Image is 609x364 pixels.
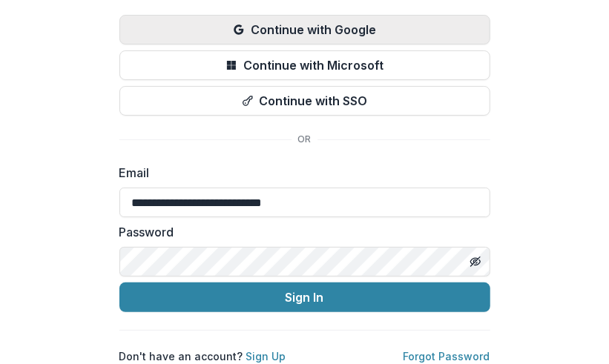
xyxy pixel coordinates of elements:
label: Email [119,164,481,182]
button: Toggle password visibility [464,250,487,274]
p: Don't have an account? [119,348,286,364]
a: Forgot Password [404,350,490,363]
button: Sign In [119,282,490,312]
button: Continue with Google [119,15,490,44]
label: Password [119,223,481,241]
button: Continue with Microsoft [119,50,490,80]
button: Continue with SSO [119,86,490,116]
a: Sign Up [246,350,286,363]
